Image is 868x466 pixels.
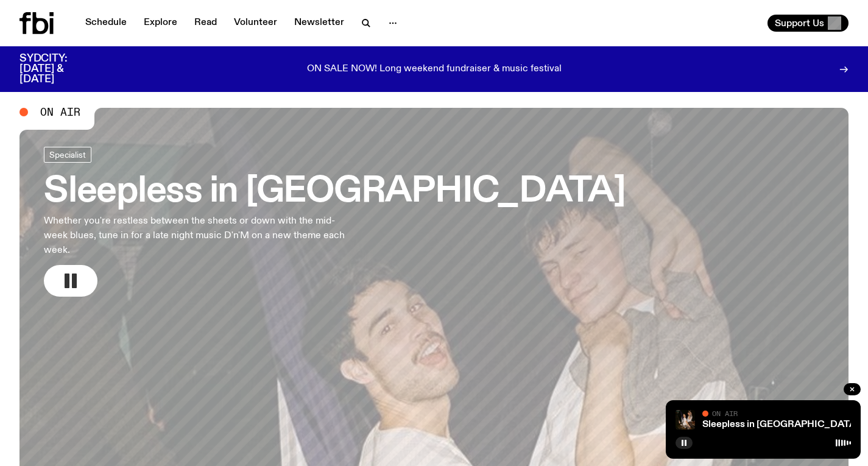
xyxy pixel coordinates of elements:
[702,420,859,429] a: Sleepless in [GEOGRAPHIC_DATA]
[49,150,86,159] span: Specialist
[767,15,849,32] button: Support Us
[44,147,626,297] a: Sleepless in [GEOGRAPHIC_DATA]Whether you're restless between the sheets or down with the mid-wee...
[78,15,134,32] a: Schedule
[44,147,91,163] a: Specialist
[712,409,738,417] span: On Air
[307,64,562,75] p: ON SALE NOW! Long weekend fundraiser & music festival
[287,15,351,32] a: Newsletter
[775,18,824,29] span: Support Us
[19,54,97,85] h3: SYDCITY: [DATE] & [DATE]
[44,214,356,258] p: Whether you're restless between the sheets or down with the mid-week blues, tune in for a late ni...
[676,410,695,429] img: Marcus Whale is on the left, bent to his knees and arching back with a gleeful look his face He i...
[44,175,626,209] h3: Sleepless in [GEOGRAPHIC_DATA]
[136,15,185,32] a: Explore
[187,15,224,32] a: Read
[227,15,284,32] a: Volunteer
[40,107,80,118] span: On Air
